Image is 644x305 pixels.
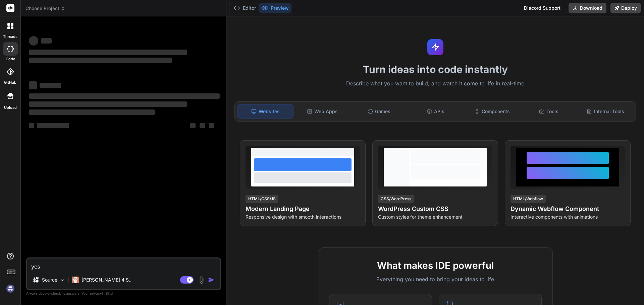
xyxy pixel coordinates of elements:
[29,93,220,99] span: ‌
[230,79,640,88] p: Describe what you want to build, and watch it come to life in real-time
[259,3,291,13] button: Preview
[4,80,16,85] label: GitHub
[90,291,102,295] span: privacy
[329,258,542,273] h2: What makes IDE powerful
[29,109,155,115] span: ‌
[190,123,196,128] span: ‌
[246,204,360,214] h4: Modern Landing Page
[352,104,407,119] div: Games
[329,275,542,283] p: Everything you need to bring your ideas to life
[26,290,221,297] p: Always double-check its answers. Your in Bind
[511,204,625,214] h4: Dynamic Webflow Component
[208,277,215,283] img: icon
[25,5,65,12] span: Choose Project
[3,34,17,40] label: threads
[569,3,606,13] button: Download
[465,104,520,119] div: Components
[29,81,37,89] span: ‌
[511,214,625,220] p: Interactive components with animations
[198,276,205,284] img: attachment
[29,101,187,107] span: ‌
[29,50,187,55] span: ‌
[72,277,79,283] img: Claude 4 Sonnet
[231,3,259,13] button: Editor
[41,38,52,44] span: ‌
[246,214,360,220] p: Responsive design with smooth interactions
[237,104,293,119] div: Websites
[378,204,492,214] h4: WordPress Custom CSS
[378,195,414,203] div: CSS/WordPress
[6,56,15,62] label: code
[5,283,16,294] img: signin
[610,3,641,13] button: Deploy
[511,195,546,203] div: HTML/Webflow
[295,104,350,119] div: Web Apps
[520,3,565,13] div: Discord Support
[29,36,38,46] span: ‌
[29,123,34,128] span: ‌
[59,277,65,283] img: Pick Models
[246,195,278,203] div: HTML/CSS/JS
[378,214,492,220] p: Custom styles for theme enhancement
[521,104,577,119] div: Tools
[29,58,172,63] span: ‌
[408,104,463,119] div: APIs
[209,123,214,128] span: ‌
[578,104,633,119] div: Internal Tools
[82,277,131,283] p: [PERSON_NAME] 4 S..
[27,258,220,271] textarea: yes
[37,123,69,128] span: ‌
[42,277,57,283] p: Source
[40,83,61,88] span: ‌
[4,105,17,110] label: Upload
[230,63,640,75] h1: Turn ideas into code instantly
[200,123,205,128] span: ‌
